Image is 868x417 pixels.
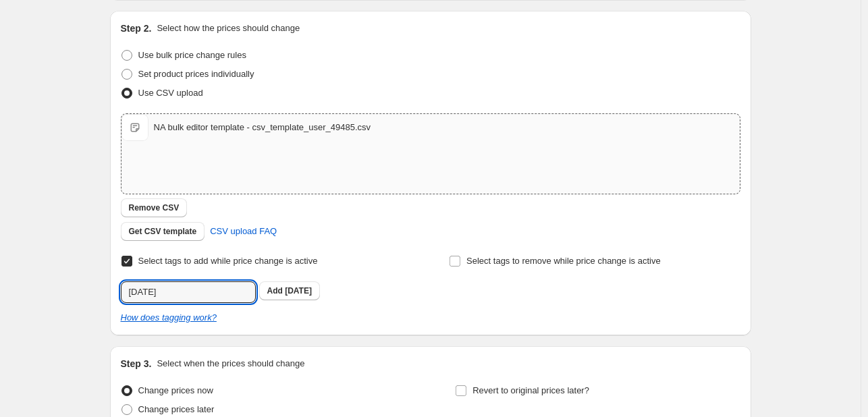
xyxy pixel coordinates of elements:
span: Set product prices individually [138,69,254,79]
span: Use CSV upload [138,88,203,98]
h2: Step 2. [121,22,152,35]
button: Add [DATE] [259,281,320,300]
span: Get CSV template [129,226,197,237]
h2: Step 3. [121,357,152,370]
a: How does tagging work? [121,312,217,323]
span: CSV upload FAQ [210,225,277,238]
span: Select tags to add while price change is active [138,256,318,266]
span: Change prices now [138,385,213,395]
div: NA bulk editor template - csv_template_user_49485.csv [154,121,371,134]
span: Remove CSV [129,202,180,213]
span: Revert to original prices later? [472,385,589,395]
span: [DATE] [285,286,312,296]
p: Select how the prices should change [157,22,300,35]
span: Select tags to remove while price change is active [466,256,661,266]
p: Select when the prices should change [157,357,304,370]
a: CSV upload FAQ [202,221,285,242]
button: Remove CSV [121,198,188,217]
input: Select tags to add [121,281,256,303]
button: Get CSV template [121,222,205,241]
span: Use bulk price change rules [138,50,246,60]
span: Change prices later [138,404,215,414]
b: Add [267,286,283,296]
